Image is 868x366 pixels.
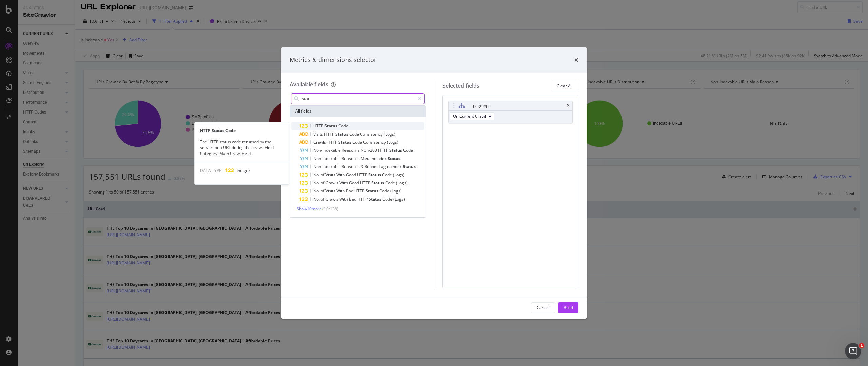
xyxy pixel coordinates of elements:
[349,131,360,137] span: Code
[281,47,587,319] div: modal
[339,180,349,186] span: With
[313,131,324,137] span: Visits
[290,56,376,64] div: Metrics & dimensions selector
[342,156,357,161] span: Reason
[450,112,494,120] button: On Current Crawl
[313,123,324,129] span: HTTP
[325,188,336,194] span: Visits
[379,188,390,194] span: Code
[384,131,395,137] span: (Logs)
[366,188,379,194] span: Status
[327,139,338,145] span: HTTP
[369,196,382,202] span: Status
[325,172,336,178] span: Visits
[339,196,349,202] span: With
[324,123,338,129] span: Status
[357,172,368,178] span: HTTP
[325,180,339,186] span: Crawls
[448,101,573,123] div: pagetypetimesOn Current Crawl
[195,128,289,134] div: HTTP Status Code
[290,106,426,117] div: All fields
[357,196,369,202] span: HTTP
[442,82,479,90] div: Selected fields
[357,164,361,169] span: is
[338,139,352,145] span: Status
[567,104,570,108] div: times
[368,172,382,178] span: Status
[558,302,578,313] button: Build
[859,343,864,348] span: 1
[361,156,372,161] span: Meta
[564,305,573,310] div: Build
[393,196,405,202] span: (Logs)
[382,172,393,178] span: Code
[531,302,555,313] button: Cancel
[361,164,387,169] span: X-Robots-Tag
[372,156,388,161] span: noindex
[338,123,348,129] span: Code
[336,188,346,194] span: With
[336,172,346,178] span: With
[354,188,366,194] span: HTTP
[360,131,384,137] span: Consistency
[473,102,491,109] div: pagetype
[313,180,321,186] span: No.
[321,180,325,186] span: of
[385,180,396,186] span: Code
[349,180,360,186] span: Good
[357,147,361,153] span: is
[360,180,371,186] span: HTTP
[378,147,389,153] span: HTTP
[382,196,393,202] span: Code
[297,206,322,212] span: Show 10 more
[393,172,405,178] span: (Logs)
[321,172,325,178] span: of
[313,139,327,145] span: Crawls
[388,156,400,161] span: Status
[551,81,578,91] button: Clear All
[574,56,578,64] div: times
[313,188,321,194] span: No.
[342,164,357,169] span: Reason
[321,188,325,194] span: of
[301,94,414,104] input: Search by field name
[322,206,338,212] span: ( 10 / 138 )
[557,83,573,89] div: Clear All
[387,139,398,145] span: (Logs)
[346,188,354,194] span: Bad
[396,180,408,186] span: (Logs)
[390,188,402,194] span: (Logs)
[389,147,403,153] span: Status
[845,343,861,359] iframe: Intercom live chat
[325,196,339,202] span: Crawls
[537,305,550,310] div: Cancel
[313,147,342,153] span: Non-Indexable
[403,164,416,169] span: Status
[371,180,385,186] span: Status
[313,172,321,178] span: No.
[324,131,335,137] span: HTTP
[321,196,325,202] span: of
[387,164,403,169] span: noindex
[357,156,361,161] span: is
[361,147,378,153] span: Non-200
[352,139,363,145] span: Code
[403,147,413,153] span: Code
[195,139,289,156] div: The HTTP status code returned by the server for a URL during this crawl. Field Category: Main Cra...
[363,139,387,145] span: Consistency
[313,196,321,202] span: No.
[313,164,342,169] span: Non-Indexable
[335,131,349,137] span: Status
[453,113,486,119] span: On Current Crawl
[313,156,342,161] span: Non-Indexable
[346,172,357,178] span: Good
[349,196,357,202] span: Bad
[342,147,357,153] span: Reason
[290,81,328,88] div: Available fields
